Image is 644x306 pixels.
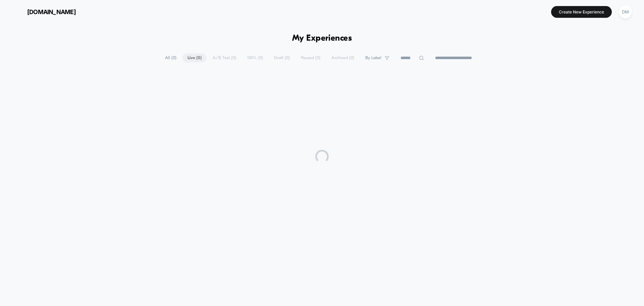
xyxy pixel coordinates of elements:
button: Create New Experience [551,6,612,18]
span: All ( 0 ) [160,53,181,62]
span: [DOMAIN_NAME] [27,8,76,15]
h1: My Experiences [292,34,352,43]
button: [DOMAIN_NAME] [10,6,78,17]
div: DM [619,5,632,18]
span: By Label [365,55,381,60]
button: DM [617,5,634,19]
